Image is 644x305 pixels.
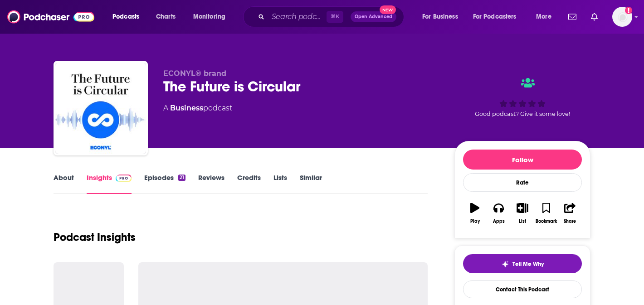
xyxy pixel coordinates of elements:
button: open menu [530,10,563,24]
button: Follow [463,150,582,170]
a: Business [170,104,203,112]
img: User Profile [612,7,632,27]
button: open menu [416,10,469,24]
a: Similar [300,173,322,194]
img: tell me why sparkle [502,260,509,268]
span: New [380,5,396,14]
svg: Add a profile image [625,7,632,14]
span: Good podcast? Give it some love! [475,110,570,117]
div: 21 [178,175,185,181]
button: List [511,197,534,230]
button: Apps [487,197,510,230]
a: Show notifications dropdown [565,9,580,25]
span: ⌘ K [327,11,343,23]
a: Contact This Podcast [463,280,582,298]
div: List [519,219,526,224]
a: Lists [273,173,287,194]
span: Open Advanced [355,15,392,19]
a: About [54,173,74,194]
button: Open AdvancedNew [351,11,396,22]
a: Reviews [198,173,224,194]
h1: Podcast Insights [54,230,136,244]
img: Podchaser - Follow, Share and Rate Podcasts [7,8,94,25]
span: Podcasts [112,10,139,23]
span: For Business [422,10,458,23]
span: Charts [156,10,176,23]
button: Share [558,197,582,230]
span: Logged in as sophiak [612,7,632,27]
input: Search podcasts, credits, & more... [268,10,327,24]
div: A podcast [163,103,232,114]
button: tell me why sparkleTell Me Why [463,254,582,273]
span: For Podcasters [473,10,517,23]
a: Credits [237,173,261,194]
button: open menu [467,10,530,24]
a: Show notifications dropdown [587,9,601,25]
img: The Future is Circular [55,63,146,154]
button: open menu [106,10,151,24]
div: Play [470,219,480,224]
span: More [536,10,551,23]
span: Monitoring [193,10,225,23]
button: Play [463,197,487,230]
span: ECONYL® brand [163,69,226,78]
div: Share [564,219,576,224]
div: Good podcast? Give it some love! [454,69,590,125]
div: Bookmark [536,219,557,224]
div: Rate [463,173,582,192]
button: Show profile menu [612,7,632,27]
a: Episodes21 [144,173,185,194]
div: Search podcasts, credits, & more... [252,6,413,27]
div: Apps [493,219,505,224]
a: InsightsPodchaser Pro [87,173,132,194]
a: Charts [150,10,181,24]
span: Tell Me Why [512,260,544,268]
button: Bookmark [534,197,558,230]
button: open menu [187,10,237,24]
img: Podchaser Pro [116,175,132,182]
